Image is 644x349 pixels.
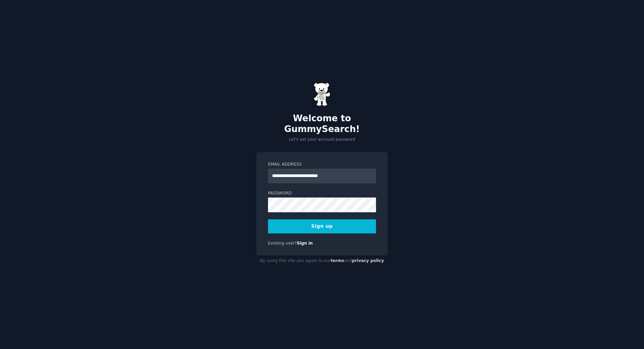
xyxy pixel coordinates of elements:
a: terms [331,258,344,263]
a: Sign in [297,241,313,246]
label: Password [268,190,376,197]
p: Let's set your account password [256,137,388,143]
div: By using this site you agree to our and [256,256,388,266]
span: Existing user? [268,241,297,246]
img: Gummy Bear [314,83,330,106]
label: Email Address [268,162,376,168]
button: Sign up [268,219,376,233]
h2: Welcome to GummySearch! [256,113,388,134]
a: privacy policy [352,258,384,263]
